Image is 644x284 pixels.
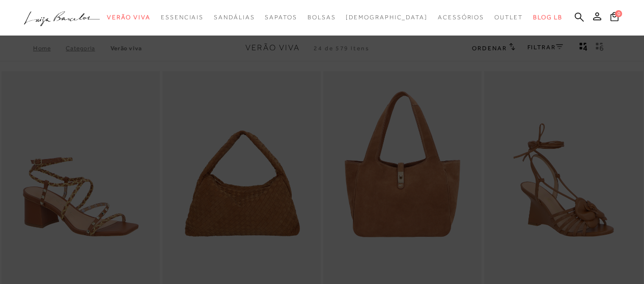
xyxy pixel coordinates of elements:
a: categoryNavScreenReaderText [107,8,151,27]
a: categoryNavScreenReaderText [494,8,523,27]
a: categoryNavScreenReaderText [214,8,255,27]
a: categoryNavScreenReaderText [265,8,297,27]
span: BLOG LB [533,14,563,21]
span: 0 [615,10,622,17]
span: Sapatos [265,14,297,21]
span: Acessórios [438,14,484,21]
button: 0 [607,11,622,25]
span: [DEMOGRAPHIC_DATA] [346,14,428,21]
a: categoryNavScreenReaderText [161,8,204,27]
span: Bolsas [307,14,336,21]
span: Essenciais [161,14,204,21]
a: categoryNavScreenReaderText [438,8,484,27]
a: categoryNavScreenReaderText [307,8,336,27]
span: Sandálias [214,14,255,21]
a: noSubCategoriesText [346,8,428,27]
span: Verão Viva [107,14,151,21]
a: BLOG LB [533,8,563,27]
span: Outlet [494,14,523,21]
